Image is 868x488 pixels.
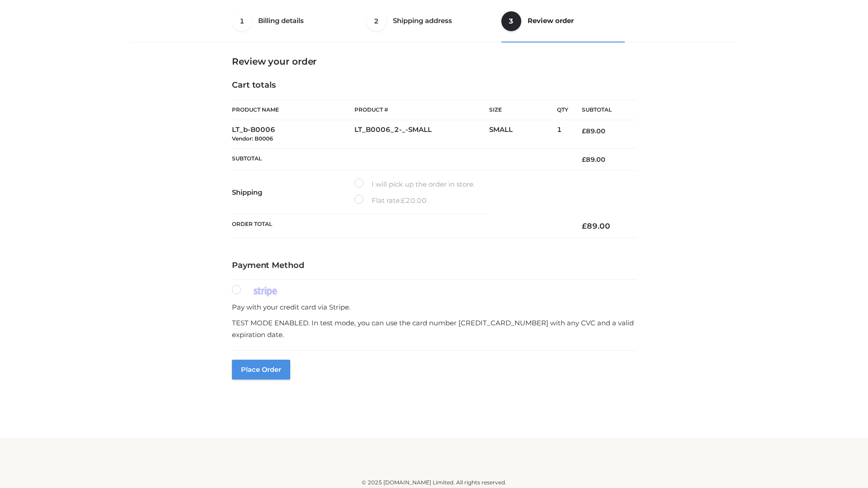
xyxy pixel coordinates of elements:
label: I will pick up the order in store. [354,178,475,190]
bdi: 89.00 [582,127,605,135]
label: Flat rate: [354,195,427,206]
th: Order Total [232,214,568,238]
small: Vendor: B0006 [232,135,273,142]
th: Size [489,100,552,120]
h3: Review your order [232,56,636,67]
td: SMALL [489,120,557,149]
h4: Payment Method [232,261,636,271]
button: Place order [232,360,290,380]
span: £ [582,155,586,164]
p: Pay with your credit card via Stripe. [232,301,636,313]
td: LT_B0006_2-_-SMALL [354,120,489,149]
th: Qty [557,99,568,120]
span: £ [582,127,586,135]
td: 1 [557,120,568,149]
bdi: 20.00 [401,196,427,205]
th: Product Name [232,99,354,120]
span: £ [582,221,587,230]
th: Shipping [232,171,354,214]
bdi: 89.00 [582,155,605,164]
th: Subtotal [568,100,636,120]
p: TEST MODE ENABLED. In test mode, you can use the card number [CREDIT_CARD_NUMBER] with any CVC an... [232,317,636,340]
td: LT_b-B0006 [232,120,354,149]
th: Product # [354,99,489,120]
th: Subtotal [232,148,568,170]
h4: Cart totals [232,80,636,90]
bdi: 89.00 [582,221,610,230]
span: £ [401,196,406,205]
div: © 2025 [DOMAIN_NAME] Limited. All rights reserved. [134,478,734,487]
